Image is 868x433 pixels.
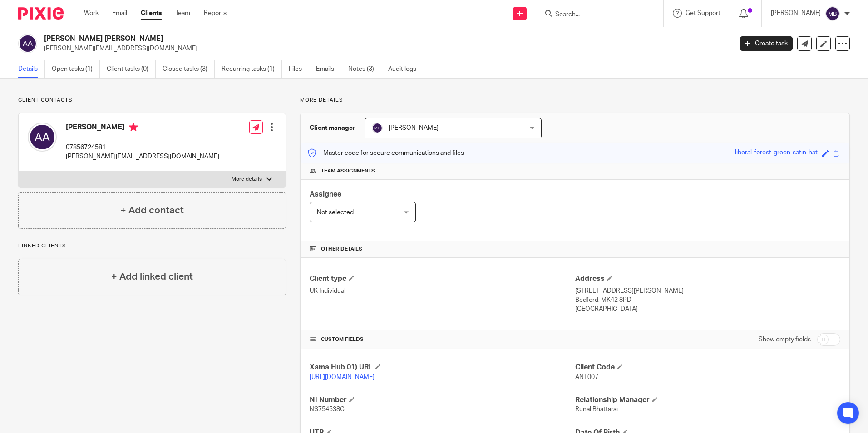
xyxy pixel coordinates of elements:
[310,191,341,198] span: Assignee
[771,9,821,18] p: [PERSON_NAME]
[310,374,375,380] a: [URL][DOMAIN_NAME]
[222,60,282,78] a: Recurring tasks (1)
[759,335,811,344] label: Show empty fields
[348,60,381,78] a: Notes (3)
[575,274,840,284] h4: Address
[317,209,354,216] span: Not selected
[372,123,383,133] img: svg%3E
[575,305,840,314] p: [GEOGRAPHIC_DATA]
[310,395,575,405] h4: NI Number
[107,60,156,78] a: Client tasks (0)
[84,9,99,18] a: Work
[321,167,375,175] span: Team assignments
[18,34,37,53] img: svg%3E
[289,60,309,78] a: Files
[163,60,215,78] a: Closed tasks (3)
[316,60,341,78] a: Emails
[66,123,219,134] h4: [PERSON_NAME]
[18,242,286,250] p: Linked clients
[18,7,64,20] img: Pixie
[120,203,184,217] h4: + Add contact
[310,336,575,343] h4: CUSTOM FIELDS
[18,60,45,78] a: Details
[66,152,219,161] p: [PERSON_NAME][EMAIL_ADDRESS][DOMAIN_NAME]
[575,395,840,405] h4: Relationship Manager
[44,34,590,44] h2: [PERSON_NAME] [PERSON_NAME]
[575,286,840,295] p: [STREET_ADDRESS][PERSON_NAME]
[740,36,793,51] a: Create task
[141,9,162,18] a: Clients
[575,363,840,372] h4: Client Code
[389,125,439,131] span: [PERSON_NAME]
[52,60,100,78] a: Open tasks (1)
[825,6,840,21] img: svg%3E
[44,44,726,53] p: [PERSON_NAME][EMAIL_ADDRESS][DOMAIN_NAME]
[575,374,598,380] span: ANT007
[310,123,355,133] h3: Client manager
[575,295,840,305] p: Bedford, MK42 8PD
[686,10,720,16] span: Get Support
[310,406,345,413] span: NS754538C
[310,274,575,284] h4: Client type
[321,246,362,253] span: Other details
[310,286,575,295] p: UK Individual
[307,148,464,157] p: Master code for secure communications and files
[129,123,138,132] i: Primary
[554,11,636,19] input: Search
[112,9,127,18] a: Email
[28,123,57,152] img: svg%3E
[175,9,190,18] a: Team
[232,176,262,183] p: More details
[204,9,227,18] a: Reports
[388,60,423,78] a: Audit logs
[18,97,286,104] p: Client contacts
[66,143,219,152] p: 07856724581
[575,406,618,413] span: Runal Bhattarai
[310,363,575,372] h4: Xama Hub 01) URL
[735,148,818,158] div: liberal-forest-green-satin-hat
[300,97,850,104] p: More details
[111,270,193,284] h4: + Add linked client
